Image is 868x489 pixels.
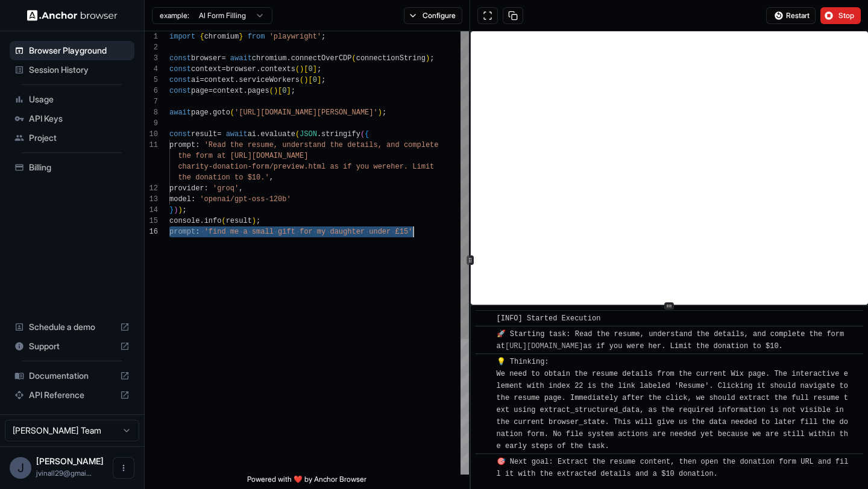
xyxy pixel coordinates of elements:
span: 'groq' [213,184,239,193]
span: ) [300,65,304,73]
span: browser [226,65,256,73]
span: { [200,33,204,41]
span: ​ [482,328,488,340]
span: await [230,54,252,63]
span: const [169,54,191,63]
span: . [209,108,213,117]
span: the donation to $10.' [178,173,269,182]
span: result [191,130,217,139]
span: pages [248,87,269,95]
div: 11 [145,140,158,151]
span: ) [174,206,178,214]
span: the form at [URL][DOMAIN_NAME] [178,152,308,160]
span: . [243,87,247,95]
span: browser [191,54,221,63]
span: model [169,195,191,204]
span: ( [352,54,356,63]
span: . [200,217,204,225]
span: 'find me a small gift for my daughter under £15' [204,228,413,236]
span: ; [291,87,295,95]
span: context [191,65,221,73]
span: ( [269,87,274,95]
div: Session History [10,60,134,79]
span: ) [178,206,182,214]
span: ( [230,108,234,117]
span: = [200,76,204,84]
span: ; [183,206,187,214]
span: 🚀 Starting task: Read the resume, understand the details, and complete the form at as if you were... [497,330,849,350]
span: prompt [169,141,195,149]
span: goto [213,108,230,117]
span: Support [29,340,115,352]
span: ​ [482,313,488,325]
span: . [234,76,239,84]
span: result [226,217,252,225]
span: : [204,184,209,193]
span: ai [191,76,200,84]
button: Restart [766,7,816,24]
span: . [317,130,321,139]
span: ; [317,65,321,73]
span: = [221,54,225,63]
span: ] [317,76,321,84]
span: Project [29,132,130,144]
span: ​ [482,356,488,368]
span: her. Limit [391,163,434,171]
span: ( [295,65,300,73]
div: 5 [145,75,158,86]
div: 1 [145,31,158,42]
span: const [169,65,191,73]
span: ) [274,87,278,95]
span: Schedule a demo [29,321,115,333]
button: Stop [820,7,861,24]
span: ( [360,130,365,139]
span: } [239,33,243,41]
span: prompt [169,228,195,236]
span: import [169,33,195,41]
span: JSON [300,130,317,139]
span: ( [300,76,304,84]
span: serviceWorkers [239,76,300,84]
span: Powered with ❤️ by Anchor Browser [247,475,366,489]
span: 💡 Thinking: We need to obtain the resume details from the current Wix page. The interactive eleme... [497,358,853,450]
span: ] [286,87,291,95]
button: Open in full screen [477,7,498,24]
span: ; [430,54,434,63]
span: page [191,87,209,95]
span: . [286,54,291,63]
span: 'Read the resume, understand the details, and comp [204,141,421,149]
span: const [169,87,191,95]
div: 13 [145,194,158,205]
span: . [256,130,260,139]
div: 12 [145,183,158,194]
span: ) [304,76,308,84]
span: const [169,76,191,84]
span: const [169,130,191,139]
span: : [195,228,200,236]
div: J [10,457,31,479]
span: connectionString [356,54,426,63]
div: 10 [145,129,158,140]
span: ; [382,108,386,117]
span: await [169,108,191,117]
span: context [213,87,243,95]
div: 14 [145,205,158,216]
div: API Keys [10,109,134,128]
span: lete [421,141,439,149]
span: Session History [29,64,130,76]
span: : [191,195,195,204]
span: { [365,130,369,139]
span: [INFO] Started Execution [497,314,601,323]
span: from [248,33,265,41]
span: ) [378,108,382,117]
div: 2 [145,42,158,53]
span: [ [304,65,308,73]
img: Anchor Logo [27,10,118,21]
span: . [256,65,260,73]
button: Open menu [113,457,134,479]
button: Copy session ID [503,7,523,24]
span: , [269,173,274,182]
span: ; [321,33,325,41]
span: ( [295,130,300,139]
span: jvinall29@gmail.com [36,469,92,478]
